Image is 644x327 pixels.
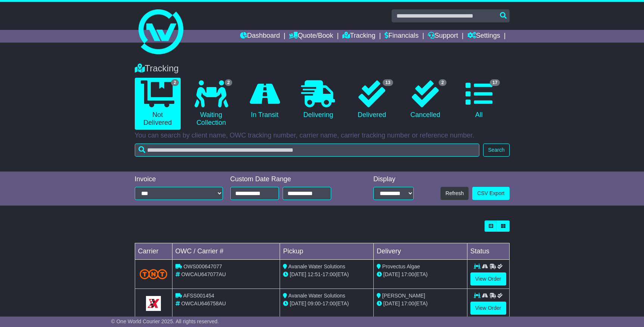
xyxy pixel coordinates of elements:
[467,243,509,260] td: Status
[171,79,179,86] span: 2
[373,243,467,260] td: Delivery
[377,271,464,278] div: (ETA)
[135,243,172,260] td: Carrier
[385,30,419,43] a: Financials
[456,78,502,122] a: 17 All
[146,296,161,311] img: GetCarrierServiceLogo
[288,263,345,269] span: Avanale Water Solutions
[373,175,414,183] div: Display
[472,187,509,200] a: CSV Export
[467,30,500,43] a: Settings
[490,79,500,86] span: 17
[290,300,306,306] span: [DATE]
[230,175,350,183] div: Custom Date Range
[308,271,321,277] span: 12:51
[349,78,395,122] a: 13 Delivered
[140,269,168,279] img: TNT_Domestic.png
[135,78,181,130] a: 2 Not Delivered
[470,302,506,315] a: View Order
[172,243,280,260] td: OWC / Carrier #
[295,78,341,122] a: Delivering
[290,271,306,277] span: [DATE]
[402,78,448,122] a: 2 Cancelled
[377,300,464,308] div: (ETA)
[470,272,506,286] a: View Order
[111,318,219,324] span: © One World Courier 2025. All rights reserved.
[240,30,280,43] a: Dashboard
[280,243,374,260] td: Pickup
[308,300,321,306] span: 09:00
[428,30,458,43] a: Support
[289,30,333,43] a: Quote/Book
[283,271,370,278] div: - (ETA)
[188,78,234,130] a: 2 Waiting Collection
[323,300,336,306] span: 17:00
[382,293,425,299] span: [PERSON_NAME]
[135,175,223,183] div: Invoice
[135,132,510,140] p: You can search by client name, OWC tracking number, carrier name, carrier tracking number or refe...
[183,293,214,299] span: AFSS001454
[383,79,393,86] span: 13
[181,300,226,306] span: OWCAU646758AU
[383,300,400,306] span: [DATE]
[483,144,509,157] button: Search
[323,271,336,277] span: 17:00
[342,30,375,43] a: Tracking
[181,271,226,277] span: OWCAU647077AU
[441,187,469,200] button: Refresh
[401,271,414,277] span: 17:00
[131,63,513,74] div: Tracking
[288,293,345,299] span: Avanale Water Solutions
[439,79,447,86] span: 2
[242,78,287,122] a: In Transit
[183,263,222,269] span: OWS000647077
[401,300,414,306] span: 17:00
[383,271,400,277] span: [DATE]
[225,79,233,86] span: 2
[283,300,370,308] div: - (ETA)
[382,263,420,269] span: Provectus Algae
